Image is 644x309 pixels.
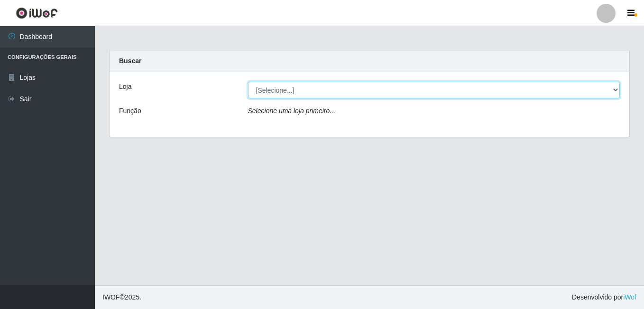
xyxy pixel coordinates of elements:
[623,293,636,301] a: iWof
[16,7,58,19] img: CoreUI Logo
[119,106,141,116] label: Função
[572,292,636,302] span: Desenvolvido por
[248,107,335,115] i: Selecione uma loja primeiro...
[102,293,120,301] span: IWOF
[102,292,141,302] span: © 2025 .
[119,82,131,92] label: Loja
[119,57,141,65] strong: Buscar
